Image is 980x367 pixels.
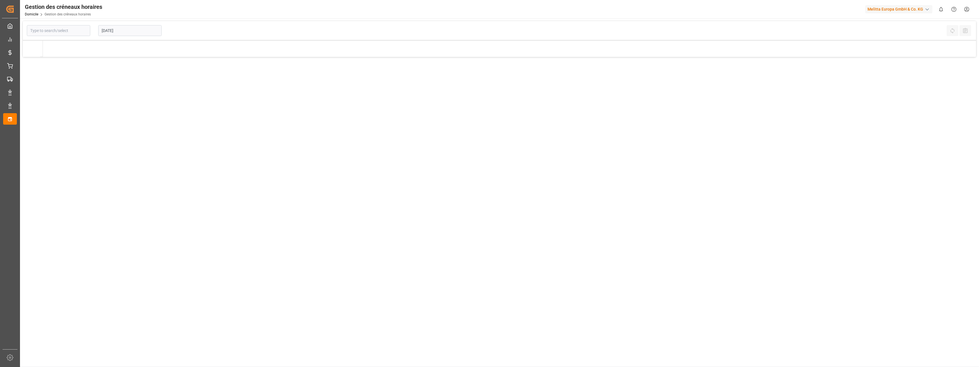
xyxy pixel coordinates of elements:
[867,6,923,12] font: Melitta Europa GmbH & Co. KG
[865,4,935,15] button: Melitta Europa GmbH & Co. KG
[98,25,162,36] input: DD-MM-YYYY
[27,25,90,36] input: Type to search/select
[947,3,960,16] button: Centre d’aide
[25,3,102,11] div: Gestion des créneaux horaires
[25,12,38,16] a: Domicile
[935,3,947,16] button: Afficher 0 nouvelles notifications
